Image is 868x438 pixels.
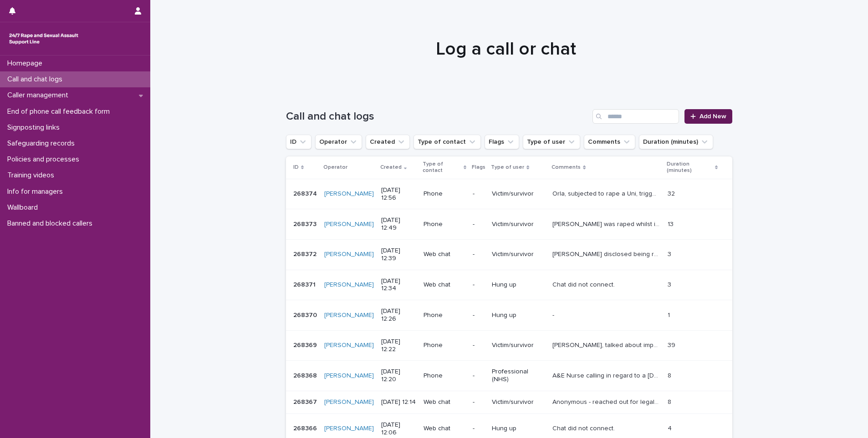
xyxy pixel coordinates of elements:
[552,310,556,319] p: -
[492,342,545,349] p: Victim/survivor
[492,425,545,433] p: Hung up
[323,162,347,172] p: Operator
[552,370,662,380] p: A&E Nurse calling in regard to a female patient who suspects she has been raped last night. Actua...
[286,110,589,123] h1: Call and chat logs
[700,113,726,120] span: Add New
[293,279,317,289] p: 268371
[472,162,485,172] p: Flags
[380,162,402,172] p: Created
[286,300,732,331] tr: 268370268370 [PERSON_NAME] [DATE] 12:26Phone-Hung up-- 11
[551,162,581,172] p: Comments
[286,135,311,149] button: ID
[552,340,662,349] p: Emma, talked about impact of SV on her life more generally, feels unsupported. We explored how sh...
[473,190,485,198] p: -
[424,312,466,319] p: Phone
[4,75,70,84] p: Call and chat logs
[381,338,416,353] p: [DATE] 12:22
[492,251,545,258] p: Victim/survivor
[4,171,61,180] p: Training videos
[381,398,416,406] p: [DATE] 12:14
[381,277,416,293] p: [DATE] 12:34
[324,312,374,319] a: [PERSON_NAME]
[293,162,299,172] p: ID
[552,279,617,289] p: Chat did not connect.
[473,342,485,349] p: -
[381,368,416,383] p: [DATE] 12:20
[324,251,374,258] a: [PERSON_NAME]
[4,123,67,132] p: Signposting links
[684,109,732,124] a: Add New
[315,135,362,149] button: Operator
[668,249,673,258] p: 3
[286,330,732,361] tr: 268369268369 [PERSON_NAME] [DATE] 12:22Phone-Victim/survivor[PERSON_NAME], talked about impact of...
[324,342,374,349] a: [PERSON_NAME]
[485,135,519,149] button: Flags
[492,221,545,228] p: Victim/survivor
[381,421,416,437] p: [DATE] 12:06
[668,188,677,198] p: 32
[552,397,662,406] p: Anonymous - reached out for legal opinion. SLW let him know about our policy and signposted to Vi...
[381,307,416,323] p: [DATE] 12:26
[424,425,466,433] p: Web chat
[4,219,100,228] p: Banned and blocked callers
[668,340,677,349] p: 39
[283,38,729,60] h1: Log a call or chat
[293,219,318,228] p: 268373
[491,162,524,172] p: Type of user
[473,398,485,406] p: -
[424,221,466,228] p: Phone
[424,251,466,258] p: Web chat
[473,221,485,228] p: -
[492,368,545,383] p: Professional (NHS)
[286,391,732,413] tr: 268367268367 [PERSON_NAME] [DATE] 12:14Web chat-Victim/survivorAnonymous - reached out for legal ...
[414,135,481,149] button: Type of contact
[286,361,732,391] tr: 268368268368 [PERSON_NAME] [DATE] 12:20Phone-Professional (NHS)A&E Nurse calling in regard to a [...
[286,270,732,300] tr: 268371268371 [PERSON_NAME] [DATE] 12:34Web chat-Hung upChat did not connect.Chat did not connect. 33
[293,397,319,406] p: 268367
[366,135,410,149] button: Created
[293,340,319,349] p: 268369
[424,372,466,380] p: Phone
[4,59,50,68] p: Homepage
[668,279,673,289] p: 3
[492,190,545,198] p: Victim/survivor
[552,249,662,258] p: Chatter disclosed being raped by her boyfriends brother, and ended the chat soon after.
[4,107,117,116] p: End of phone call feedback form
[293,188,319,198] p: 268374
[473,281,485,289] p: -
[381,186,416,202] p: [DATE] 12:56
[492,398,545,406] p: Victim/survivor
[324,398,374,406] a: [PERSON_NAME]
[293,370,319,380] p: 268368
[667,159,713,176] p: Duration (minutes)
[492,312,545,319] p: Hung up
[473,372,485,380] p: -
[639,135,713,149] button: Duration (minutes)
[592,109,679,124] input: Search
[381,247,416,262] p: [DATE] 12:39
[4,91,76,100] p: Caller management
[668,423,674,433] p: 4
[4,155,87,164] p: Policies and processes
[492,281,545,289] p: Hung up
[293,249,318,258] p: 268372
[7,30,80,48] img: rhQMoQhaT3yELyF149Cw
[552,423,617,433] p: Chat did not connect.
[324,190,374,198] a: [PERSON_NAME]
[324,281,374,289] a: [PERSON_NAME]
[424,190,466,198] p: Phone
[324,425,374,433] a: [PERSON_NAME]
[286,179,732,209] tr: 268374268374 [PERSON_NAME] [DATE] 12:56Phone-Victim/survivorOrla, subjected to rape a Uni, trigge...
[424,281,466,289] p: Web chat
[668,397,673,406] p: 8
[293,310,319,319] p: 268370
[668,310,672,319] p: 1
[473,312,485,319] p: -
[424,398,466,406] p: Web chat
[286,239,732,270] tr: 268372268372 [PERSON_NAME] [DATE] 12:39Web chat-Victim/survivor[PERSON_NAME] disclosed being rape...
[424,342,466,349] p: Phone
[324,221,374,228] a: [PERSON_NAME]
[381,216,416,232] p: [DATE] 12:49
[4,203,45,212] p: Wallboard
[423,159,462,176] p: Type of contact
